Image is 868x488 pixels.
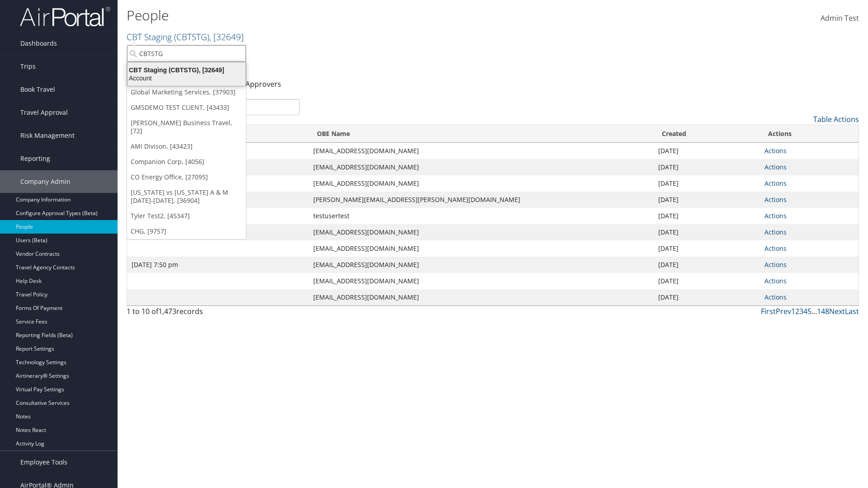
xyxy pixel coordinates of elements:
[654,208,760,224] td: [DATE]
[654,143,760,159] td: [DATE]
[799,306,803,316] a: 3
[803,306,807,316] a: 4
[127,224,246,239] a: CHG, [9757]
[654,224,760,240] td: [DATE]
[654,125,760,143] th: Created: activate to sort column ascending
[309,159,654,175] td: [EMAIL_ADDRESS][DOMAIN_NAME]
[127,185,246,208] a: [US_STATE] vs [US_STATE] A & M [DATE]-[DATE], [36904]
[654,159,760,175] td: [DATE]
[20,6,110,27] img: airportal-logo.png
[309,289,654,305] td: [EMAIL_ADDRESS][DOMAIN_NAME]
[309,257,654,273] td: [EMAIL_ADDRESS][DOMAIN_NAME]
[764,228,787,236] a: Actions
[764,163,787,171] a: Actions
[127,306,300,321] div: 1 to 10 of records
[845,306,859,316] a: Last
[309,125,654,143] th: OBE Name: activate to sort column ascending
[821,13,859,23] span: Admin Test
[20,451,67,474] span: Employee Tools
[807,306,811,316] a: 5
[764,244,787,253] a: Actions
[761,306,776,316] a: First
[20,147,50,170] span: Reporting
[127,208,246,224] a: Tyler Test2, [45347]
[776,306,791,316] a: Prev
[127,139,246,154] a: AMI Divison, [43423]
[122,66,251,74] div: CBT Staging (CBTSTG), [32649]
[245,79,281,89] a: Approvers
[813,114,859,124] a: Table Actions
[811,306,817,316] span: …
[764,293,787,301] a: Actions
[821,5,859,33] a: Admin Test
[20,124,75,147] span: Risk Management
[309,224,654,240] td: [EMAIL_ADDRESS][DOMAIN_NAME]
[127,115,246,139] a: [PERSON_NAME] Business Travel, [72]
[829,306,845,316] a: Next
[20,32,57,55] span: Dashboards
[764,260,787,269] a: Actions
[309,175,654,192] td: [EMAIL_ADDRESS][DOMAIN_NAME]
[764,146,787,155] a: Actions
[817,306,829,316] a: 148
[309,208,654,224] td: testusertest
[654,192,760,208] td: [DATE]
[127,100,246,115] a: GMSDEMO TEST CLIENT, [43433]
[764,211,787,220] a: Actions
[791,306,795,316] a: 1
[127,84,246,100] a: Global Marketing Services, [37903]
[795,306,799,316] a: 2
[158,306,176,316] span: 1,473
[127,6,615,25] h1: People
[127,257,309,273] td: [DATE] 7:50 pm
[20,101,68,124] span: Travel Approval
[654,273,760,289] td: [DATE]
[127,45,246,62] input: Search Accounts
[764,179,787,188] a: Actions
[20,55,36,78] span: Trips
[654,289,760,305] td: [DATE]
[20,78,55,101] span: Book Travel
[764,195,787,204] a: Actions
[764,277,787,285] a: Actions
[122,74,251,82] div: Account
[309,240,654,257] td: [EMAIL_ADDRESS][DOMAIN_NAME]
[654,175,760,192] td: [DATE]
[127,169,246,185] a: CO Energy Office, [27095]
[654,240,760,257] td: [DATE]
[309,143,654,159] td: [EMAIL_ADDRESS][DOMAIN_NAME]
[309,192,654,208] td: [PERSON_NAME][EMAIL_ADDRESS][PERSON_NAME][DOMAIN_NAME]
[20,170,71,193] span: Company Admin
[760,125,859,143] th: Actions
[209,31,244,43] span: , [ 32649 ]
[174,31,209,43] span: ( CBTSTG )
[127,154,246,169] a: Companion Corp, [4056]
[127,31,244,43] a: CBT Staging
[654,257,760,273] td: [DATE]
[309,273,654,289] td: [EMAIL_ADDRESS][DOMAIN_NAME]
